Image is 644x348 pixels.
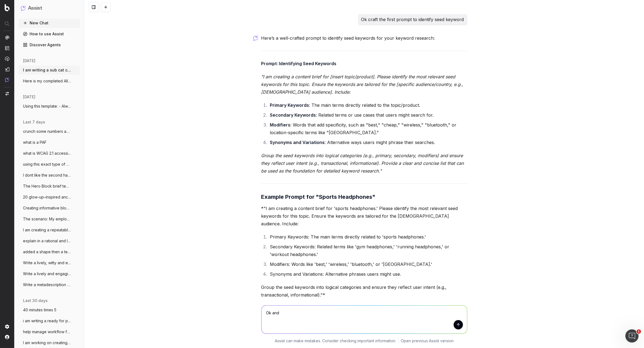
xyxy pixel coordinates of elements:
[268,139,467,146] li: : Alternative ways users might phrase their searches.
[268,101,467,109] li: : The main terms directly related to the topic/product.
[23,271,71,277] span: Write a lively and engaging metadescript
[270,140,325,145] strong: Synonyms and Variations
[261,74,465,95] em: "I am creating a content brief for [insert topic/product]. Please identify the most relevant seed...
[268,260,467,268] li: Modifiers: Words like 'best,' 'wireless,' 'bluetooth,' or '[GEOGRAPHIC_DATA].'
[23,140,47,145] span: what is a PAF
[262,306,467,333] textarea: Ok and
[261,34,467,42] p: Here’s a well-crafted prompt to identify seed keywords for your keyword research:
[23,151,71,156] span: what is WCAG 2.1 accessibility requireme
[23,172,71,178] span: I dont like the second half of this sent
[19,77,80,85] button: Here is my completed All BBQs content pa
[23,194,71,200] span: 20 glow-up–inspired anchor text lines fo
[268,270,467,278] li: Synonyms and Variations: Alternative phrases users might use.
[5,35,9,40] img: Analytics
[23,238,71,244] span: explain in a rational and logical manner
[5,56,9,61] img: Activation
[19,204,80,212] button: Creating informative block (of this leng
[23,329,71,335] span: help manage workflow for this - includin
[270,112,316,118] strong: Secondary Keywords
[21,5,26,11] img: Assist
[268,121,467,136] li: : Words that add specificity, such as "best," "cheap," "wireless," "bluetooth," or location-speci...
[261,205,467,228] p: *"I am creating a content brief for 'sports headphones.' Please identify the most relevant seed k...
[21,4,78,12] button: Assist
[5,335,9,339] img: My account
[23,318,71,324] span: i am writing a ready for pick up email w
[261,194,376,200] strong: Example Prompt for "Sports Headphones"
[23,67,71,73] span: I am writing a sub cat content creation
[19,102,80,111] button: Using this template: - Always use simple
[5,67,9,71] img: Studio
[19,30,80,38] a: How to use Assist
[5,4,10,11] img: Botify logo
[268,243,467,258] li: Secondary Keywords: Related terms like 'gym headphones,' 'running headphones,' or 'workout headph...
[253,35,258,41] img: Botify assist logo
[23,58,35,64] span: [DATE]
[23,183,71,189] span: The Hero Block brief template Engaging
[23,298,48,303] span: last 30 days
[268,111,467,119] li: : Related terms or use cases that users might search for.
[270,122,291,128] strong: Modifiers
[19,237,80,245] button: explain in a rational and logical manner
[261,61,337,66] strong: Prompt: Identifying Seed Keywords
[19,138,80,147] button: what is a PAF
[19,338,80,347] button: I am working on creating sub category co
[19,306,80,314] button: 40 minutes times 5
[19,248,80,256] button: added a shape then a text box within on
[23,94,35,100] span: [DATE]
[19,280,80,289] button: Write a metadescription for [PERSON_NAME]
[23,78,71,84] span: Here is my completed All BBQs content pa
[401,338,454,344] a: Open previous Assist version
[361,16,464,23] p: Ok craft the first prompt to identify seed keyword
[23,307,56,313] span: 40 minutes times 5
[270,102,309,108] strong: Primary Keywords
[19,269,80,278] button: Write a lively and engaging metadescript
[19,41,80,49] a: Discover Agents
[5,324,9,329] img: Setting
[261,153,465,174] em: Group the seed keywords into logical categories (e.g., primary, secondary, modifiers) and ensure ...
[637,329,641,334] span: 1
[261,283,467,299] p: Group the seed keywords into logical categories and ensure they reflect user intent (e.g., transa...
[23,260,71,266] span: Write a lively, witty and engaging meta
[5,92,9,96] img: Switch project
[19,317,80,325] button: i am writing a ready for pick up email w
[19,19,80,27] button: New Chat
[275,338,396,344] p: Assist can make mistakes. Consider checking important information.
[23,162,71,167] span: using this exact type of content templat
[268,233,467,241] li: Primary Keywords: The main terms directly related to 'sports headphones.'
[23,282,71,287] span: Write a metadescription for [PERSON_NAME]
[23,249,71,255] span: added a shape then a text box within on
[19,182,80,191] button: The Hero Block brief template Engaging
[19,215,80,223] button: The scenario: My employee is on to a sec
[19,66,80,74] button: I am writing a sub cat content creation
[23,129,71,134] span: crunch some numbers and gather data to g
[19,127,80,136] button: crunch some numbers and gather data to g
[19,149,80,158] button: what is WCAG 2.1 accessibility requireme
[625,329,639,343] iframe: Intercom live chat
[28,4,42,12] h1: Assist
[19,258,80,267] button: Write a lively, witty and engaging meta
[23,119,45,125] span: last 7 days
[23,216,71,222] span: The scenario: My employee is on to a sec
[19,171,80,180] button: I dont like the second half of this sent
[23,227,71,233] span: I am creating a repeatable prompt to gen
[19,226,80,234] button: I am creating a repeatable prompt to gen
[19,327,80,336] button: help manage workflow for this - includin
[23,205,71,211] span: Creating informative block (of this leng
[19,193,80,202] button: 20 glow-up–inspired anchor text lines fo
[5,77,9,82] img: Assist
[19,160,80,169] button: using this exact type of content templat
[23,340,71,346] span: I am working on creating sub category co
[5,46,9,50] img: Intelligence
[23,103,71,109] span: Using this template: - Always use simple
